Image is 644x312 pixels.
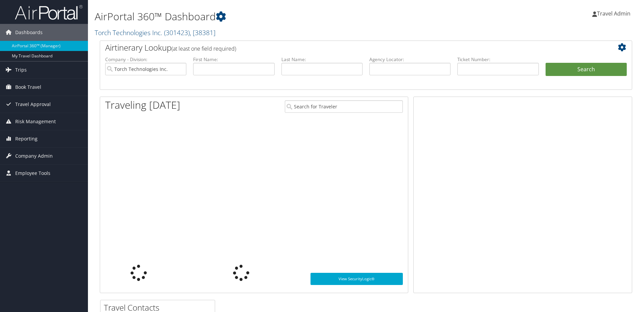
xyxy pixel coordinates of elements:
span: Reporting [15,130,38,147]
h2: Airtinerary Lookup [105,42,582,53]
span: (at least one field required) [171,45,236,52]
label: Company - Division: [105,56,186,63]
input: Search for Traveler [285,100,403,113]
span: Dashboards [15,24,43,41]
span: Employee Tools [15,165,50,182]
span: Book Travel [15,79,41,96]
span: Travel Admin [597,10,630,17]
h1: AirPortal 360™ Dashboard [95,9,456,24]
a: Torch Technologies Inc. [95,28,215,37]
a: Travel Admin [592,3,637,24]
span: ( 301423 ) [164,28,190,37]
label: Ticket Number: [457,56,538,63]
img: airportal-logo.png [15,4,83,20]
button: Search [546,63,627,76]
span: , [ 38381 ] [190,28,215,37]
h1: Traveling [DATE] [105,98,180,112]
label: Last Name: [281,56,363,63]
label: First Name: [193,56,274,63]
span: Travel Approval [15,96,51,113]
label: Agency Locator: [369,56,451,63]
span: Risk Management [15,113,56,130]
a: View SecurityLogic® [310,273,403,285]
span: Company Admin [15,148,53,164]
span: Trips [15,61,27,78]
